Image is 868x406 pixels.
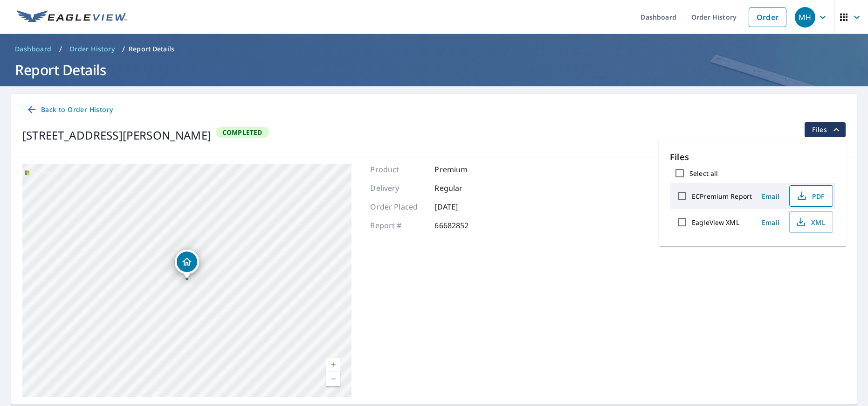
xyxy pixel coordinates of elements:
a: Back to Order History [22,101,117,119]
p: Premium [434,164,490,175]
button: PDF [789,185,833,207]
span: Dashboard [15,44,52,54]
span: Files [812,124,842,135]
p: Order Placed [370,201,426,212]
button: XML [789,211,833,233]
a: Order [749,7,786,27]
label: Select all [689,169,718,178]
p: Product [370,164,426,175]
p: Report # [370,220,426,231]
nav: breadcrumb [11,42,857,56]
img: EV Logo [17,10,127,24]
button: Email [756,215,785,230]
span: Email [759,192,782,201]
span: PDF [795,190,825,202]
label: EagleView XML [692,218,739,227]
p: Delivery [370,182,426,194]
div: Dropped pin, building 1, Residential property, 1110 192nd St Baldwin, WI 54002 [175,250,199,279]
span: Order History [69,44,115,54]
div: MH [795,7,815,28]
span: Email [759,218,782,227]
a: Dashboard [11,42,55,56]
p: [DATE] [434,201,490,212]
span: Back to Order History [26,104,113,116]
span: Completed [217,128,268,137]
li: / [59,43,62,55]
p: Files [670,151,835,163]
p: 66682852 [434,220,490,231]
label: ECPremium Report [692,192,752,201]
a: Current Level 18, Zoom In [326,358,340,372]
a: Order History [66,42,118,56]
p: Regular [434,182,490,194]
a: Current Level 18, Zoom Out [326,372,340,386]
button: Email [756,189,785,203]
button: filesDropdownBtn-66682852 [804,122,846,137]
h1: Report Details [11,60,857,79]
span: XML [795,217,825,228]
li: / [122,43,125,55]
p: Report Details [129,44,174,54]
div: [STREET_ADDRESS][PERSON_NAME] [22,127,211,144]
